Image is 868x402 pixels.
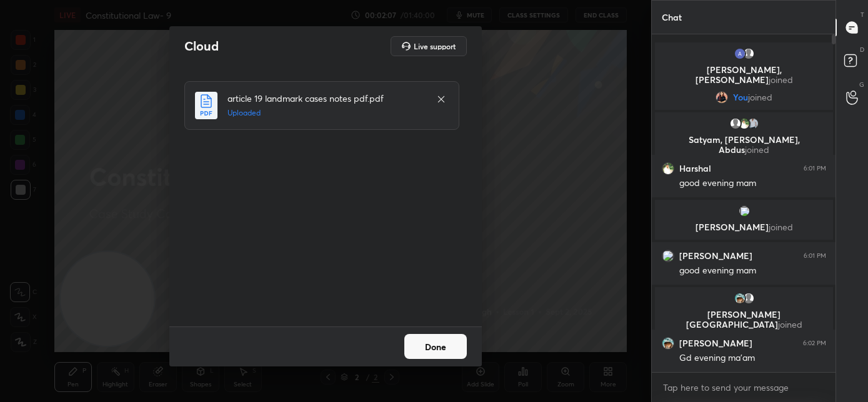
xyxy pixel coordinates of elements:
img: 9f49b73c654e4168959752afa848a689.jpg [746,117,759,130]
img: 3 [737,117,750,130]
div: 6:01 PM [804,252,826,260]
h4: article 19 landmark cases notes pdf.pdf [227,92,424,105]
div: 6:01 PM [804,165,826,172]
img: 3 [662,162,674,175]
img: 3 [733,292,746,305]
img: default.png [742,47,754,60]
p: [PERSON_NAME][GEOGRAPHIC_DATA] [662,310,826,330]
h5: Live support [414,42,456,50]
img: default.png [742,292,754,305]
p: T [861,10,864,19]
p: Satyam, [PERSON_NAME], Abdus [662,135,826,155]
div: grid [652,40,836,372]
h5: Uploaded [227,107,424,119]
div: Gd evening ma'am [679,352,826,365]
h2: Cloud [184,38,219,54]
h6: [PERSON_NAME] [679,250,752,262]
span: joined [768,74,792,86]
h6: Harshal [679,163,711,174]
img: 3 [662,337,674,350]
p: D [860,45,864,54]
h6: [PERSON_NAME] [679,338,752,349]
img: 3 [733,47,746,60]
div: good evening mam [679,265,826,277]
p: G [859,80,864,89]
button: Done [404,334,467,359]
span: You [733,92,748,102]
span: joined [745,144,769,155]
div: good evening mam [679,177,826,190]
img: 3 [737,205,750,217]
p: [PERSON_NAME], [PERSON_NAME] [662,65,826,85]
p: [PERSON_NAME] [662,222,826,232]
div: 6:02 PM [803,340,826,347]
img: 05514626b3584cb8bf974ab8136fe915.jpg [716,91,728,104]
img: 3 [662,250,674,262]
span: joined [768,221,792,233]
p: Chat [652,1,692,34]
img: default.png [729,117,741,130]
span: joined [748,92,772,102]
span: joined [777,318,802,330]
